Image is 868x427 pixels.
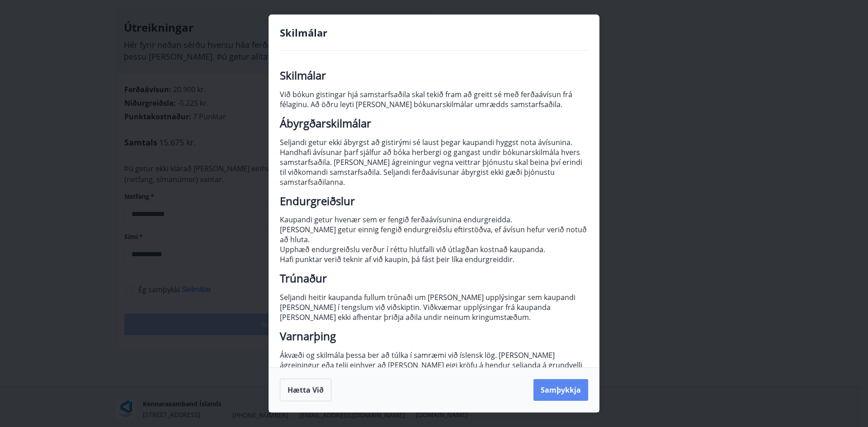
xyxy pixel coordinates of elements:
[280,292,588,322] p: Seljandi heitir kaupanda fullum trúnaði um [PERSON_NAME] upplýsingar sem kaupandi [PERSON_NAME] í...
[280,26,588,39] h4: Skilmálar
[280,196,588,206] h2: Endurgreiðslur
[280,225,588,244] p: [PERSON_NAME] getur einnig fengið endurgreiðslu eftirstöðva, ef ávísun hefur verið notuð að hluta.
[280,70,588,80] h2: Skilmálar
[533,379,588,401] button: Samþykkja
[280,350,588,390] p: Ákvæði og skilmála þessa ber að túlka í samræmi við íslensk lög. [PERSON_NAME] ágreiningur eða te...
[280,254,588,264] p: Hafi punktar verið teknir af við kaupin, þá fást þeir líka endurgreiddir.
[280,273,588,283] h2: Trúnaður
[280,89,588,109] p: Við bókun gistingar hjá samstarfsaðila skal tekið fram að greitt sé með ferðaávísun frá félaginu....
[280,118,588,128] h2: Ábyrgðarskilmálar
[280,331,588,341] h2: Varnarþing
[280,215,588,225] p: Kaupandi getur hvenær sem er fengið ferðaávísunina endurgreidda.
[280,244,588,254] p: Upphæð endurgreiðslu verður í réttu hlutfalli við útlagðan kostnað kaupanda.
[280,379,331,401] button: Hætta við
[280,137,588,187] p: Seljandi getur ekki ábyrgst að gistirými sé laust þegar kaupandi hyggst nota ávísunina. Handhafi ...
